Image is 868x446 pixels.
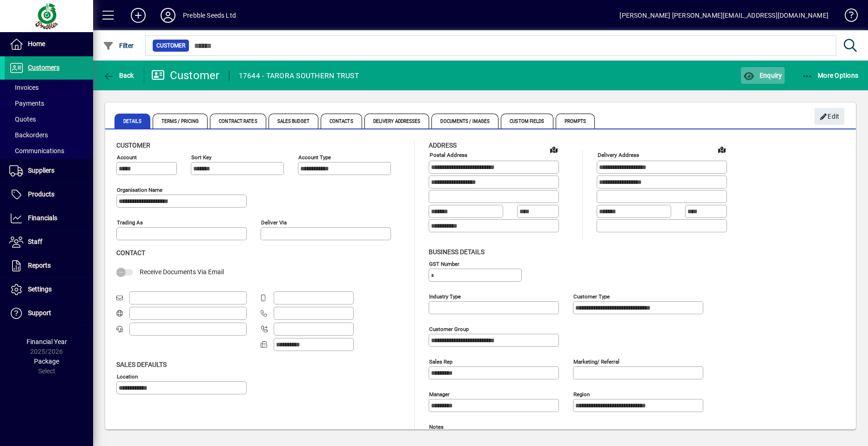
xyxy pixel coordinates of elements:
[28,262,51,269] span: Reports
[28,190,54,198] span: Products
[28,238,42,245] span: Staff
[429,260,459,267] mat-label: GST Number
[573,358,619,365] mat-label: Marketing/ Referral
[103,42,134,49] span: Filter
[9,84,39,91] span: Invoices
[34,358,59,365] span: Package
[151,68,220,83] div: Customer
[5,33,93,56] a: Home
[123,7,153,24] button: Add
[5,183,93,206] a: Products
[743,72,782,79] span: Enquiry
[116,361,167,368] span: Sales defaults
[117,154,137,161] mat-label: Account
[800,67,861,84] button: More Options
[5,111,93,127] a: Quotes
[546,142,561,157] a: View on map
[5,127,93,143] a: Backorders
[117,187,162,193] mat-label: Organisation name
[429,142,457,149] span: Address
[298,154,331,161] mat-label: Account Type
[9,115,36,123] span: Quotes
[28,40,45,47] span: Home
[101,67,136,84] button: Back
[429,293,461,299] mat-label: Industry type
[9,100,44,107] span: Payments
[5,278,93,301] a: Settings
[28,285,52,293] span: Settings
[5,207,93,230] a: Financials
[5,159,93,182] a: Suppliers
[501,114,553,128] span: Custom Fields
[117,219,143,226] mat-label: Trading as
[27,338,67,345] span: Financial Year
[5,254,93,277] a: Reports
[802,72,859,79] span: More Options
[114,114,150,128] span: Details
[156,41,185,50] span: Customer
[210,114,266,128] span: Contract Rates
[28,309,51,317] span: Support
[116,142,150,149] span: Customer
[5,80,93,95] a: Invoices
[429,391,450,397] mat-label: Manager
[5,302,93,325] a: Support
[269,114,318,128] span: Sales Budget
[140,268,224,276] span: Receive Documents Via Email
[28,167,54,174] span: Suppliers
[239,68,359,83] div: 17644 - TARORA SOUTHERN TRUST
[429,325,469,332] mat-label: Customer group
[714,142,729,157] a: View on map
[429,248,484,256] span: Business details
[838,2,856,32] a: Knowledge Base
[429,423,444,430] mat-label: Notes
[183,8,236,23] div: Prebble Seeds Ltd
[116,249,145,257] span: Contact
[431,114,498,128] span: Documents / Images
[93,67,144,84] app-page-header-button: Back
[103,72,134,79] span: Back
[28,214,57,222] span: Financials
[429,358,452,365] mat-label: Sales rep
[261,219,287,226] mat-label: Deliver via
[101,37,136,54] button: Filter
[5,143,93,159] a: Communications
[820,109,840,124] span: Edit
[814,108,844,125] button: Edit
[573,293,610,299] mat-label: Customer type
[573,391,590,397] mat-label: Region
[28,64,60,71] span: Customers
[191,154,211,161] mat-label: Sort key
[9,131,48,139] span: Backorders
[153,7,183,24] button: Profile
[9,147,64,155] span: Communications
[741,67,784,84] button: Enquiry
[5,230,93,254] a: Staff
[556,114,595,128] span: Prompts
[364,114,430,128] span: Delivery Addresses
[619,8,828,23] div: [PERSON_NAME] [PERSON_NAME][EMAIL_ADDRESS][DOMAIN_NAME]
[117,373,138,379] mat-label: Location
[153,114,208,128] span: Terms / Pricing
[321,114,362,128] span: Contacts
[5,95,93,111] a: Payments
